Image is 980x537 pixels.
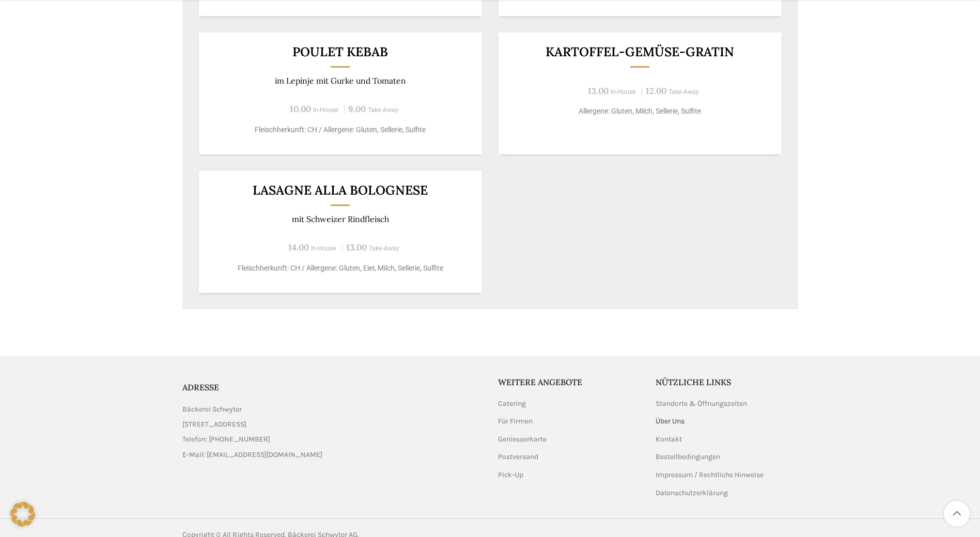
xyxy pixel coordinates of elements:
a: Postversand [498,452,539,462]
p: im Lepinje mit Gurke und Tomaten [211,76,469,86]
span: Take-Away [368,106,398,114]
a: Über Uns [656,416,686,427]
a: Datenschutzerklärung [656,488,729,498]
span: 9.00 [348,103,366,115]
span: 13.00 [588,85,609,97]
a: Geniesserkarte [498,434,548,445]
h5: Nützliche Links [656,376,798,388]
span: 10.00 [290,103,311,115]
h3: Kartoffel-Gemüse-Gratin [511,45,769,58]
span: 13.00 [346,242,367,253]
span: 14.00 [288,242,309,253]
span: In-House [311,245,336,252]
span: Take-Away [369,245,399,252]
span: E-Mail: [EMAIL_ADDRESS][DOMAIN_NAME] [182,449,322,461]
p: Fleischherkunft: CH / Allergene: Gluten, Sellerie, Sulfite [211,124,469,135]
span: In-House [611,88,636,96]
h5: Weitere Angebote [498,376,641,388]
p: mit Schweizer Rindfleisch [211,214,469,224]
a: Scroll to top button [944,501,970,527]
p: Allergene: Gluten, Milch, Sellerie, Sulfite [511,106,769,117]
h3: Lasagne alla Bolognese [211,184,469,197]
a: Für Firmen [498,416,534,427]
a: Impressum / Rechtliche Hinweise [656,470,765,480]
h3: Poulet Kebab [211,45,469,58]
a: Standorte & Öffnungszeiten [656,399,748,409]
a: List item link [182,434,483,445]
span: Take-Away [668,88,699,96]
a: Bestellbedingungen [656,452,721,462]
a: Catering [498,399,527,409]
span: In-House [313,106,338,114]
p: Fleischherkunft: CH / Allergene: Gluten, Eier, Milch, Sellerie, Sulfite [211,263,469,274]
span: Bäckerei Schwyter [182,404,242,415]
span: 12.00 [646,85,666,97]
span: [STREET_ADDRESS] [182,419,246,430]
a: Pick-Up [498,470,524,480]
span: ADRESSE [182,382,219,392]
a: Kontakt [656,434,683,445]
